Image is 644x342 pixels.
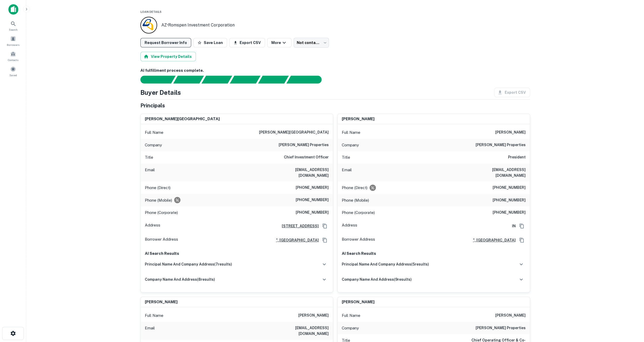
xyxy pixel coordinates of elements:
[161,22,235,28] p: AZ •
[272,237,319,243] a: ", [GEOGRAPHIC_DATA]
[493,185,526,191] h6: [PHONE_NUMBER]
[140,10,162,13] span: Loan Details
[145,222,160,230] p: Address
[266,167,329,178] h6: [EMAIL_ADDRESS][DOMAIN_NAME]
[294,38,329,48] div: Not contacted
[342,197,369,203] p: Phone (Mobile)
[145,197,172,203] p: Phone (Mobile)
[508,223,516,229] h6: IN
[493,209,526,216] h6: [PHONE_NUMBER]
[2,49,25,63] a: Contacts
[508,154,526,161] h6: President
[230,76,260,84] div: Principals found, AI now looking for contact information...
[134,76,173,84] div: Sending borrower request to AI...
[342,312,360,319] p: Full Name
[145,185,170,191] p: Phone (Direct)
[140,68,530,74] h6: AI fulfillment process complete.
[518,222,526,230] button: Copy Address
[267,38,291,47] button: More
[463,167,526,178] h6: [EMAIL_ADDRESS][DOMAIN_NAME]
[9,27,18,32] span: Search
[495,312,526,319] h6: [PERSON_NAME]
[258,76,289,84] div: Principals found, still searching for contact information. This may take time...
[476,325,526,331] h6: [PERSON_NAME] properties
[342,167,352,178] p: Email
[342,250,526,257] p: AI Search Results
[259,129,329,136] h6: [PERSON_NAME][GEOGRAPHIC_DATA]
[7,43,19,47] span: Borrowers
[266,325,329,337] h6: [EMAIL_ADDRESS][DOMAIN_NAME]
[342,116,375,122] h6: [PERSON_NAME]
[8,4,18,15] img: capitalize-icon.png
[173,76,204,84] div: Your request is received and processing...
[342,142,359,148] p: Company
[518,236,526,244] button: Copy Address
[145,299,178,305] h6: [PERSON_NAME]
[145,312,163,319] p: Full Name
[342,277,412,282] h6: company name and address ( 9 results)
[140,88,181,97] h4: Buyer Details
[145,167,155,178] p: Email
[296,197,329,203] h6: [PHONE_NUMBER]
[342,261,429,267] h6: principal name and company address ( 5 results)
[287,76,328,84] div: AI fulfillment process complete.
[493,197,526,203] h6: [PHONE_NUMBER]
[145,154,153,161] p: Title
[145,142,162,148] p: Company
[476,142,526,148] h6: [PERSON_NAME] properties
[145,116,220,122] h6: [PERSON_NAME][GEOGRAPHIC_DATA]
[284,154,329,161] h6: Chief Investment Officer
[140,38,191,47] button: Request Borrower Info
[2,34,25,48] a: Borrowers
[279,142,329,148] h6: [PERSON_NAME] properties
[342,129,360,136] p: Full Name
[168,23,235,27] a: Romspen Investment Corporation
[278,223,319,229] a: [STREET_ADDRESS]
[321,222,329,230] button: Copy Address
[342,299,375,305] h6: [PERSON_NAME]
[145,325,155,337] p: Email
[298,312,329,319] h6: [PERSON_NAME]
[2,64,25,78] a: Saved
[145,209,178,216] p: Phone (Corporate)
[2,19,25,33] a: Search
[469,237,516,243] a: ", [GEOGRAPHIC_DATA]
[342,209,375,216] p: Phone (Corporate)
[342,185,367,191] p: Phone (Direct)
[145,250,329,257] p: AI Search Results
[9,73,17,77] span: Saved
[296,209,329,216] h6: [PHONE_NUMBER]
[342,222,357,230] p: Address
[342,154,350,161] p: Title
[321,236,329,244] button: Copy Address
[229,38,265,47] button: Export CSV
[296,185,329,191] h6: [PHONE_NUMBER]
[8,58,18,62] span: Contacts
[140,52,196,61] button: View Property Details
[193,38,227,47] button: Save Loan
[145,236,178,244] p: Borrower Address
[145,277,215,282] h6: company name and address ( 8 results)
[145,129,163,136] p: Full Name
[174,197,180,203] div: Requests to not be contacted at this number
[140,102,165,109] h5: Principals
[495,129,526,136] h6: [PERSON_NAME]
[342,236,375,244] p: Borrower Address
[370,185,376,191] div: Requests to not be contacted at this number
[201,76,232,84] div: Documents found, AI parsing details...
[145,261,232,267] h6: principal name and company address ( 7 results)
[342,325,359,331] p: Company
